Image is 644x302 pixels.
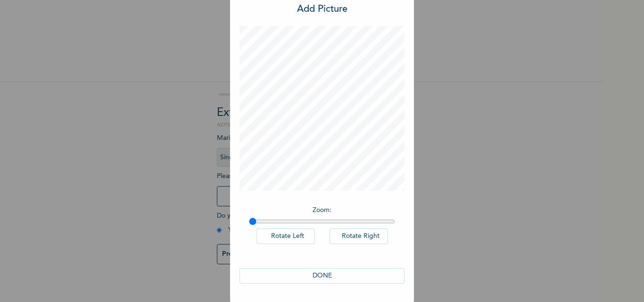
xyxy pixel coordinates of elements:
button: Rotate Right [330,229,388,244]
button: DONE [239,268,405,284]
h3: Add Picture [297,2,347,16]
button: Rotate Left [256,229,315,244]
span: Please add a recent Passport Photograph [217,173,387,211]
p: Zoom : [249,205,395,215]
